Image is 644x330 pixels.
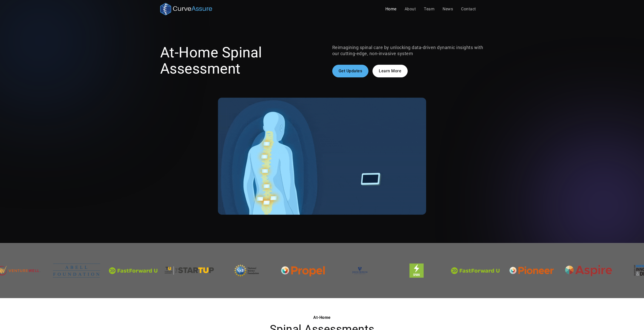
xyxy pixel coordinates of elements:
[160,3,212,15] a: home
[53,263,100,278] img: This is the logo for the Baltimore Abell Foundation
[372,65,408,77] a: Learn More
[332,65,369,77] a: Get Updates
[420,4,439,14] a: Team
[439,4,457,14] a: News
[332,45,484,57] p: Reimagining spinal care by unlocking data-driven dynamic insights with our cutting-edge, non-inva...
[381,4,401,14] a: Home
[218,98,426,215] img: A gif showing the CurveAssure system at work. A patient is wearing the non-invasive sensors and t...
[457,4,480,14] a: Contact
[225,315,419,321] div: At-Home
[160,45,312,77] h1: At-Home Spinal Assessment
[401,4,420,14] a: About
